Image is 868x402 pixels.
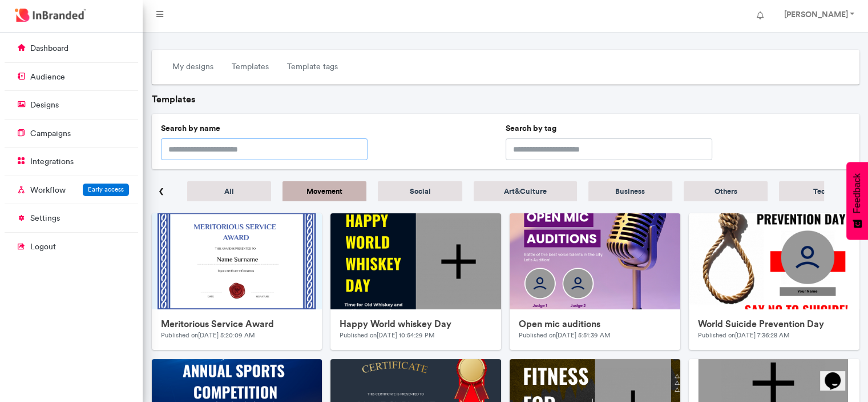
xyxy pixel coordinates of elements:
p: campaigns [30,128,71,140]
p: audience [30,71,65,83]
h6: Meritorious Service Award [161,319,313,329]
h6: Templates [152,94,859,105]
p: integrations [30,156,74,168]
a: uploadsHappy World whiskey DayPublished on[DATE] 10:54:29 PM [330,213,501,350]
a: WorkflowEarly access [5,179,138,201]
a: uploadsMeritorious Service AwardPublished on[DATE] 5:20:09 AM [152,213,322,350]
h6: Happy World whiskey Day [340,319,492,329]
a: settings [5,207,138,229]
a: [PERSON_NAME] [772,5,863,27]
a: All [187,181,271,201]
h6: World Suicide Prevention Day [698,319,850,329]
p: designs [30,99,59,111]
p: Workflow [30,185,66,196]
a: integrations [5,150,138,172]
label: Search by name [161,123,220,134]
h5: Movement [297,187,352,196]
h5: Social [392,187,447,196]
p: settings [30,213,60,224]
span: ‹ [159,178,164,204]
a: Template tags [278,57,347,77]
small: Published on [DATE] 5:51:39 AM [519,331,611,339]
small: Published on [DATE] 5:20:09 AM [161,331,255,339]
a: Social [378,181,462,201]
a: Others [684,181,768,201]
a: Movement [282,181,366,201]
a: Templates [223,57,278,77]
h5: Tech [793,187,849,196]
label: Search by tag [506,123,556,134]
button: Feedback - Show survey [846,162,868,240]
a: uploadsOpen mic auditionsPublished on[DATE] 5:51:39 AM [510,213,680,350]
small: Published on [DATE] 10:54:29 PM [340,331,435,339]
span: Early access [88,185,124,193]
h5: Business [603,187,658,196]
a: My designs [163,57,223,77]
a: designs [5,94,138,116]
span: Feedback [852,173,862,213]
span: Art & Culture [504,186,547,196]
a: campaigns [5,122,138,144]
a: audience [5,66,138,87]
a: dashboard [5,37,138,59]
iframe: chat widget [820,356,857,391]
a: Business [588,181,672,201]
strong: [PERSON_NAME] [784,9,847,19]
a: Art&Culture [474,181,577,201]
h5: All [201,187,257,196]
a: Tech [779,181,863,201]
img: InBranded Logo [12,6,89,25]
h5: Others [698,187,753,196]
small: Published on [DATE] 7:36:28 AM [698,331,790,339]
a: uploadsWorld Suicide Prevention DayPublished on[DATE] 7:36:28 AM [689,213,859,350]
h6: Open mic auditions [519,319,671,329]
p: logout [30,241,56,253]
p: dashboard [30,43,68,54]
